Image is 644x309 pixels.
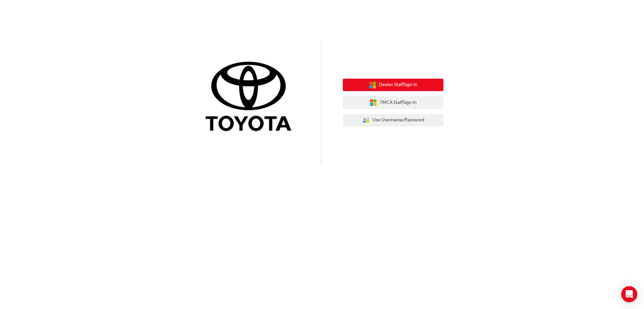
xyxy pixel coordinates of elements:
[343,114,443,127] button: Use Username/Password
[201,60,301,134] img: Trak
[379,81,417,89] span: Dealer Staff Sign In
[621,286,637,302] div: Open Intercom Messenger
[380,99,417,107] span: TMCA Staff Sign In
[372,116,424,124] span: Use Username/Password
[343,96,443,109] button: TMCA StaffSign In
[343,79,443,91] button: Dealer StaffSign In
